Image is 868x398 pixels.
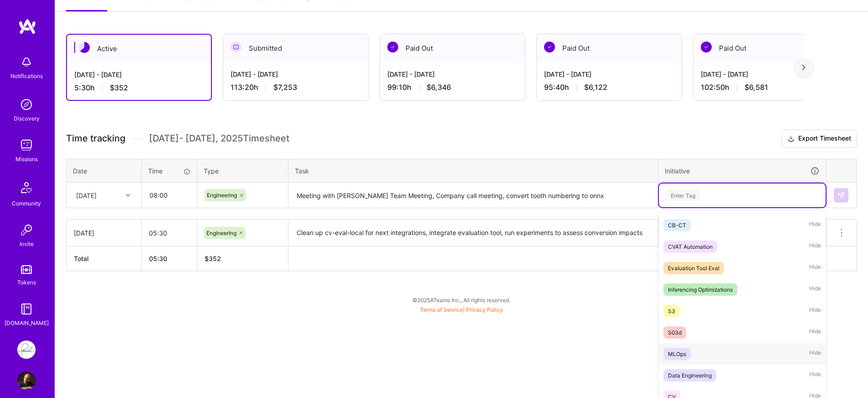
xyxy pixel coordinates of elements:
div: CVAT Automation [668,242,713,251]
div: Paid Out [693,34,838,62]
div: [DATE] - [DATE] [387,69,518,79]
a: User Avatar [15,372,38,390]
span: Hide [809,348,821,360]
div: S3 [668,306,675,316]
input: HH:MM [142,183,196,207]
div: [DATE] - [DATE] [701,69,831,79]
div: Initiative [665,166,820,176]
img: guide book [17,300,36,318]
span: Hide [809,369,821,382]
th: Total [67,246,142,271]
span: Hide [809,219,821,231]
div: [DOMAIN_NAME] [5,318,49,328]
div: 5:30 h [74,83,204,93]
textarea: Clean up cv-eval-local for next integrations, integrate evaluation tool, run experiments to asses... [289,220,657,246]
th: Date [67,159,142,183]
img: User Avatar [17,372,36,390]
div: [DATE] - [DATE] [544,69,674,79]
img: right [802,64,806,71]
a: Terms of Service [420,306,463,313]
span: $352 [110,83,128,93]
div: CB-CT [668,220,686,230]
div: Time [148,166,190,176]
img: Invite [17,221,36,239]
div: [DATE] [74,228,134,238]
div: [DATE] - [DATE] [74,70,204,79]
div: Data Engineering [668,371,712,380]
span: Hide [809,241,821,253]
div: Enter Tag [666,188,700,202]
div: 113:20 h [231,83,361,92]
div: 99:10 h [387,83,518,92]
span: Hide [809,305,821,317]
span: $6,346 [426,83,451,92]
div: © 2025 ATeams Inc., All rights reserved. [55,288,868,311]
span: | [420,306,503,313]
img: Submitted [231,42,241,52]
input: HH:MM [142,221,197,245]
span: $6,122 [584,83,607,92]
span: Engineering [207,192,237,199]
span: $7,253 [273,83,297,92]
i: icon Chevron [126,193,130,198]
div: 102:50 h [701,83,831,92]
th: Task [288,159,658,183]
div: Paid Out [380,34,525,62]
th: Type [197,159,288,183]
span: Hide [809,262,821,274]
div: Discovery [14,114,40,123]
div: Submitted [223,34,368,62]
div: 95:40 h [544,83,674,92]
textarea: Meeting with [PERSON_NAME] Team Meeting, Company call meeting, convert tooth numbering to onnx [289,183,657,208]
span: Time tracking [66,133,125,144]
div: S03d [668,328,682,337]
div: MLOps [668,349,686,359]
a: Privacy Policy [466,306,503,313]
i: icon Download [787,134,795,144]
span: Hide [809,283,821,296]
img: Community [15,177,37,199]
th: 05:30 [142,246,197,271]
img: Submit [837,192,845,199]
div: [DATE] [76,190,97,200]
div: Evaluation Tool Eval [668,263,719,273]
div: Invite [20,239,34,249]
div: Inferencing Optimizations [668,285,733,294]
div: Tokens [17,278,36,287]
span: $ 352 [205,255,221,262]
img: Paid Out [701,42,712,52]
img: Paid Out [544,42,555,52]
div: Paid Out [537,34,682,62]
img: tokens [21,265,32,274]
div: [DATE] - [DATE] [231,69,361,79]
img: Pearl: ML Engineering Team [17,340,36,359]
span: [DATE] - [DATE] , 2025 Timesheet [149,133,289,144]
img: logo [18,18,36,35]
img: Paid Out [387,42,398,52]
button: Export Timesheet [781,130,857,148]
img: teamwork [17,136,36,154]
img: bell [17,53,36,71]
a: Pearl: ML Engineering Team [15,340,38,359]
span: Hide [809,326,821,339]
div: Notifications [10,71,43,81]
div: Active [67,35,211,63]
img: Active [79,42,90,53]
img: discovery [17,95,36,114]
div: Community [12,199,41,208]
span: $6,581 [745,83,768,92]
span: Engineering [206,230,236,236]
div: Missions [15,154,38,164]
